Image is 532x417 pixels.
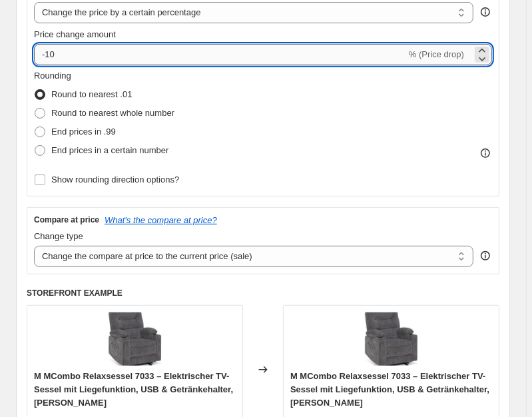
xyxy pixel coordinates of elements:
[34,231,83,241] span: Change type
[34,214,99,225] h3: Compare at price
[51,127,116,137] span: End prices in .99
[34,371,233,408] span: M MCombo Relaxsessel 7033 – Elektrischer TV-Sessel mit Liegefunktion, USB & Getränkehalter, [PERS...
[479,5,492,19] div: help
[51,175,179,185] span: Show rounding direction options?
[409,49,464,59] span: % (Price drop)
[34,44,406,65] input: -15
[105,215,217,225] button: What's the compare at price?
[34,71,71,81] span: Rounding
[365,312,418,366] img: 81sdORHElTL._AC_SL1500_80x.jpg
[290,371,489,408] span: M MCombo Relaxsessel 7033 – Elektrischer TV-Sessel mit Liegefunktion, USB & Getränkehalter, [PERS...
[109,312,162,366] img: 81sdORHElTL._AC_SL1500_80x.jpg
[51,145,168,155] span: End prices in a certain number
[51,108,174,118] span: Round to nearest whole number
[51,89,132,99] span: Round to nearest .01
[27,288,499,298] h6: STOREFRONT EXAMPLE
[479,249,492,262] div: help
[34,29,116,39] span: Price change amount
